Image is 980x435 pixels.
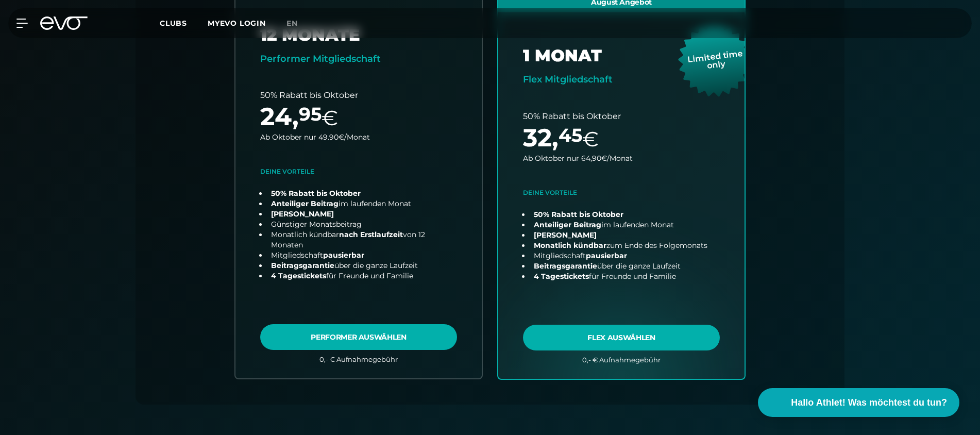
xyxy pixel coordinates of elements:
span: Clubs [160,19,187,28]
a: Clubs [160,18,208,28]
span: en [286,19,298,28]
a: en [286,18,310,29]
button: Hallo Athlet! Was möchtest du tun? [758,388,959,417]
a: MYEVO LOGIN [208,19,266,28]
span: Hallo Athlet! Was möchtest du tun? [791,396,947,410]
